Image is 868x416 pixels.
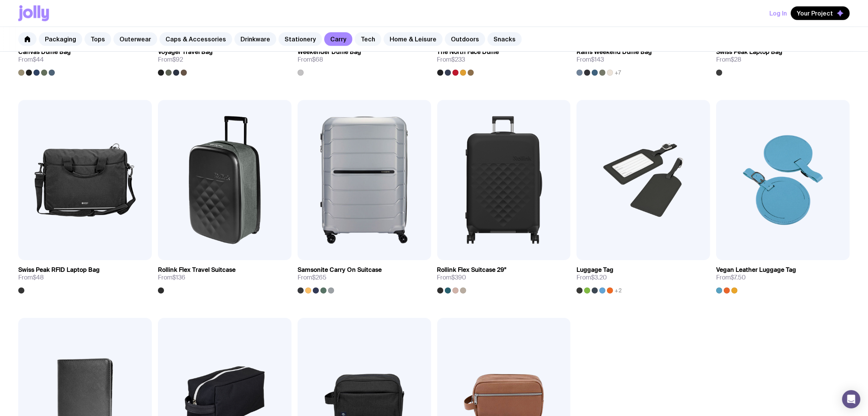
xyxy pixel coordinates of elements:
[172,56,183,64] span: $92
[312,273,326,281] span: $265
[437,48,499,56] h3: The North Face Duffle
[18,42,152,76] a: Canvas Duffle BagFrom$44
[298,48,361,56] h3: Weekender Duffle Bag
[18,266,100,274] h3: Swiss Peak RFID Laptop Bag
[716,48,782,56] h3: Swiss Peak Laptop Bag
[445,32,485,46] a: Outdoors
[159,32,232,46] a: Caps & Accessories
[716,42,850,76] a: Swiss Peak Laptop BagFrom$28
[452,56,465,64] span: $233
[716,260,850,294] a: Vegan Leather Luggage TagFrom$7.50
[797,10,833,17] span: Your Project
[437,260,571,294] a: Rollink Flex Suitcase 29"From$390
[577,56,604,64] span: From
[158,260,291,294] a: Rollink Flex Travel SuitcaseFrom$136
[84,32,111,46] a: Tops
[33,56,44,64] span: $44
[731,273,746,281] span: $7.50
[577,260,710,294] a: Luggage TagFrom$3.20+2
[591,56,604,64] span: $143
[355,32,381,46] a: Tech
[577,48,652,56] h3: Rains Weekend Duffle Bag
[716,266,796,274] h3: Vegan Leather Luggage Tag
[39,32,82,46] a: Packaging
[298,260,431,294] a: Samsonite Carry On SuitcaseFrom$265
[18,274,44,281] span: From
[716,56,741,64] span: From
[113,32,157,46] a: Outerwear
[158,42,291,76] a: Voyager Travel BagFrom$92
[577,274,607,281] span: From
[577,266,613,274] h3: Luggage Tag
[298,42,431,76] a: Weekender Duffle BagFrom$68
[298,274,326,281] span: From
[437,42,571,76] a: The North Face DuffleFrom$233
[18,56,44,64] span: From
[577,42,710,76] a: Rains Weekend Duffle BagFrom$143+7
[33,273,44,281] span: $48
[437,274,467,281] span: From
[791,6,850,20] button: Your Project
[716,274,746,281] span: From
[158,274,185,281] span: From
[591,273,607,281] span: $3.20
[312,56,323,64] span: $68
[234,32,276,46] a: Drinkware
[158,48,213,56] h3: Voyager Travel Bag
[615,287,622,294] span: +2
[615,70,621,76] span: +7
[437,56,465,64] span: From
[769,6,787,20] button: Log In
[487,32,522,46] a: Snacks
[298,56,323,64] span: From
[437,266,506,274] h3: Rollink Flex Suitcase 29"
[18,48,71,56] h3: Canvas Duffle Bag
[158,56,183,64] span: From
[452,273,467,281] span: $390
[298,266,382,274] h3: Samsonite Carry On Suitcase
[842,390,860,408] div: Open Intercom Messenger
[279,32,322,46] a: Stationery
[731,56,741,64] span: $28
[18,260,152,294] a: Swiss Peak RFID Laptop BagFrom$48
[324,32,352,46] a: Carry
[384,32,443,46] a: Home & Leisure
[172,273,185,281] span: $136
[158,266,236,274] h3: Rollink Flex Travel Suitcase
